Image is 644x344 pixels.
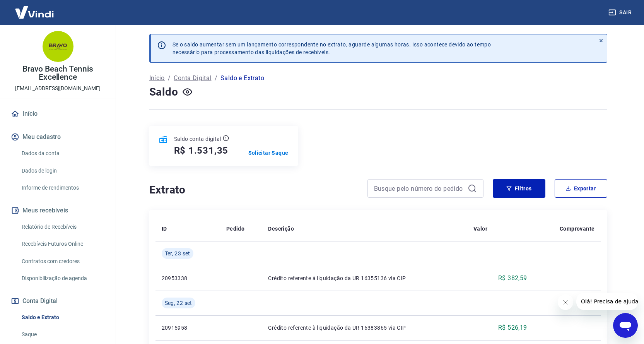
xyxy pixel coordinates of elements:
[162,324,214,332] p: 20915958
[162,274,214,282] p: 20953338
[174,74,211,83] a: Conta Digital
[19,327,106,342] a: Saque
[9,128,106,145] button: Meu cadastro
[5,5,65,12] span: Olá! Precisa de ajuda?
[19,180,106,196] a: Informe de rendimentos
[6,65,109,81] p: Bravo Beach Tennis Excellence
[19,310,106,325] a: Saldo e Extrato
[15,84,101,92] p: [EMAIL_ADDRESS][DOMAIN_NAME]
[268,225,294,233] p: Descrição
[43,31,73,62] img: 9b712bdf-b3bb-44e1-aa76-4bd371055ede.jpeg
[473,225,487,233] p: Valor
[19,270,106,286] a: Disponibilização de agenda
[268,274,461,282] p: Crédito referente à liquidação da UR 16355136 via CIP
[268,324,461,332] p: Crédito referente à liquidação da UR 16383865 via CIP
[165,250,190,257] span: Ter, 23 set
[165,299,192,307] span: Seg, 22 set
[149,182,358,198] h4: Extrato
[560,225,594,233] p: Comprovante
[613,313,638,338] iframe: Botão para abrir a janela de mensagens
[149,74,165,83] a: Início
[374,183,465,194] input: Busque pelo número do pedido
[9,0,60,24] img: Vindi
[9,105,106,122] a: Início
[173,41,491,56] p: Se o saldo aumentar sem um lançamento correspondente no extrato, aguarde algumas horas. Isso acon...
[19,219,106,235] a: Relatório de Recebíveis
[174,144,229,157] h5: R$ 1.531,35
[493,179,545,198] button: Filtros
[174,135,222,143] p: Saldo conta digital
[149,84,178,100] h4: Saldo
[220,74,264,83] p: Saldo e Extrato
[168,74,171,83] p: /
[576,293,638,310] iframe: Mensagem da empresa
[226,225,244,233] p: Pedido
[248,149,289,157] a: Solicitar Saque
[19,236,106,252] a: Recebíveis Futuros Online
[19,145,106,161] a: Dados da conta
[9,293,106,310] button: Conta Digital
[607,5,635,20] button: Sair
[9,202,106,219] button: Meus recebíveis
[498,274,527,283] p: R$ 382,59
[498,323,527,332] p: R$ 526,19
[215,74,217,83] p: /
[558,294,573,310] iframe: Fechar mensagem
[19,163,106,179] a: Dados de login
[555,179,607,198] button: Exportar
[19,253,106,269] a: Contratos com credores
[162,225,167,233] p: ID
